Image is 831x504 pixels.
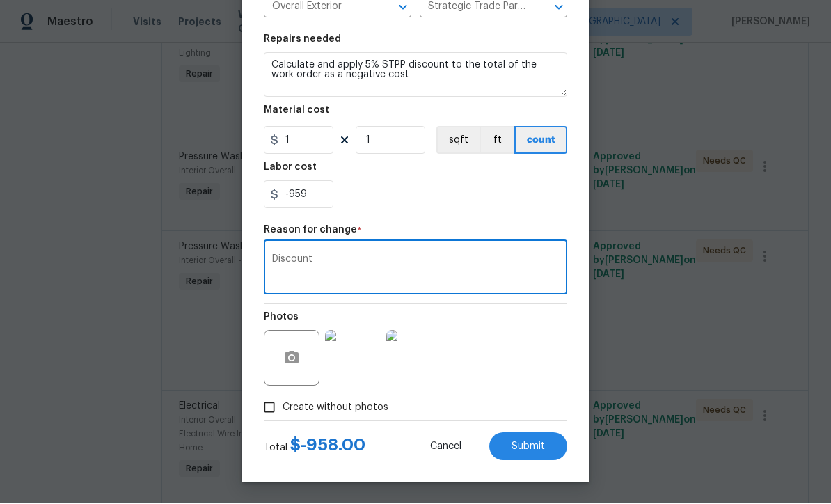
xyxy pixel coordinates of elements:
[436,127,480,155] button: sqft
[264,35,341,45] h5: Repairs needed
[408,433,484,461] button: Cancel
[489,433,567,461] button: Submit
[264,106,329,116] h5: Material cost
[430,442,461,452] span: Cancel
[264,53,567,97] textarea: Calculate and apply 5% STPP discount to the total of the work order as a negative cost
[283,401,388,416] span: Create without photos
[514,127,567,155] button: count
[272,255,559,284] textarea: Discount
[264,226,357,235] h5: Reason for change
[480,127,514,155] button: ft
[264,313,299,322] h5: Photos
[290,437,365,454] span: $ -958.00
[512,442,545,452] span: Submit
[264,439,365,455] div: Total
[264,163,317,173] h5: Labor cost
